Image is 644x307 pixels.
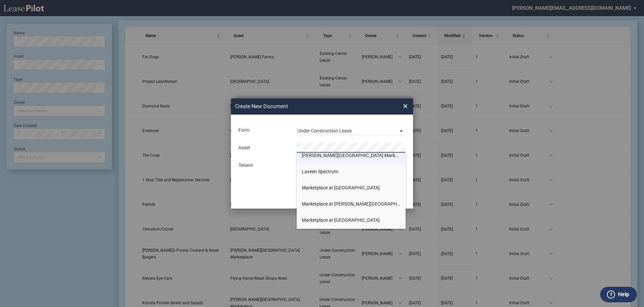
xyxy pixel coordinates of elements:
span: Marketplace at [GEOGRAPHIC_DATA] [302,185,380,190]
span: [PERSON_NAME][GEOGRAPHIC_DATA] Marketplace [302,153,410,158]
md-select: Lease Form: Under Construction Lease [297,125,406,135]
li: Marketplace at [PERSON_NAME][GEOGRAPHIC_DATA] [297,196,406,212]
li: Marketplace at [GEOGRAPHIC_DATA] [297,212,406,228]
li: Marketplace at [GEOGRAPHIC_DATA] [297,180,406,196]
span: Laveen Spectrum [302,169,338,174]
span: × [403,101,408,112]
h2: Create New Document [235,103,379,110]
label: Help [618,290,629,299]
li: Laveen Spectrum [297,163,406,180]
div: Form [234,127,293,134]
span: Marketplace at [PERSON_NAME][GEOGRAPHIC_DATA] [302,201,416,207]
div: Tenant [234,162,293,169]
div: Under Construction Lease [297,128,352,133]
md-dialog: Create New ... [231,98,413,209]
li: [PERSON_NAME][GEOGRAPHIC_DATA] Marketplace [297,147,406,163]
span: Marketplace at [GEOGRAPHIC_DATA] [302,217,380,223]
div: Asset [234,145,293,151]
